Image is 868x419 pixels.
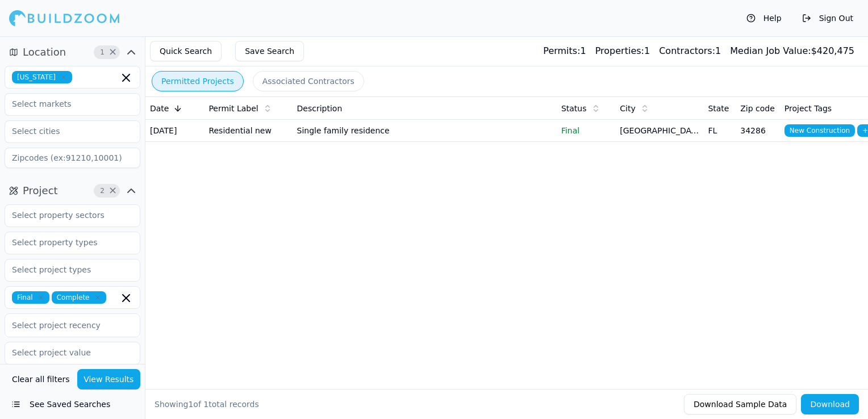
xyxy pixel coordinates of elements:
td: [DATE] [145,120,204,142]
span: Properties: [595,45,644,56]
div: 1 [595,44,650,58]
button: Clear all filters [9,369,73,389]
td: 34286 [736,120,780,142]
div: Showing of total records [155,399,259,410]
span: Median Job Value: [730,45,811,56]
button: Save Search [235,41,304,61]
input: Select project types [5,259,126,280]
div: $ 420,475 [730,44,854,58]
td: FL [703,120,736,142]
input: Select property types [5,232,126,253]
button: Location1Clear Location filters [5,43,140,61]
button: Sign Out [796,9,859,27]
button: Download Sample Data [684,394,796,414]
input: Select project value [5,342,126,363]
span: Permit Label [208,103,258,114]
span: Contractors: [659,45,715,56]
span: Clear Project filters [108,188,117,194]
span: Project [23,183,58,199]
span: New Construction [784,124,855,137]
span: State [708,103,729,114]
input: Select property sectors [5,205,126,225]
span: 1 [203,400,208,409]
span: Zip code [740,103,775,114]
input: Zipcodes (ex:91210,10001) [5,148,140,168]
div: 1 [659,44,721,58]
span: 1 [188,400,193,409]
span: Date [150,103,169,114]
button: Help [741,9,787,27]
span: Status [561,103,587,114]
span: Location [23,44,66,60]
span: Final [12,291,49,304]
input: Select markets [5,94,126,114]
input: Select cities [5,121,126,141]
span: City [620,103,635,114]
button: Quick Search [150,41,222,61]
td: Residential new [204,120,292,142]
button: View Results [77,369,141,389]
span: Complete [52,291,106,304]
p: Final [561,125,611,136]
span: Description [297,103,343,114]
span: 1 [97,47,108,58]
button: Associated Contractors [253,71,364,91]
span: Clear Location filters [108,49,117,55]
button: Project2Clear Project filters [5,182,140,200]
button: Permitted Projects [152,71,244,91]
button: Download [801,394,859,414]
span: 2 [97,185,108,196]
span: Project Tags [784,103,832,114]
button: See Saved Searches [5,394,140,414]
span: Permits: [543,45,580,56]
div: 1 [543,44,586,58]
td: [GEOGRAPHIC_DATA] [615,120,703,142]
span: [US_STATE] [12,71,72,83]
td: Single family residence [293,120,557,142]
